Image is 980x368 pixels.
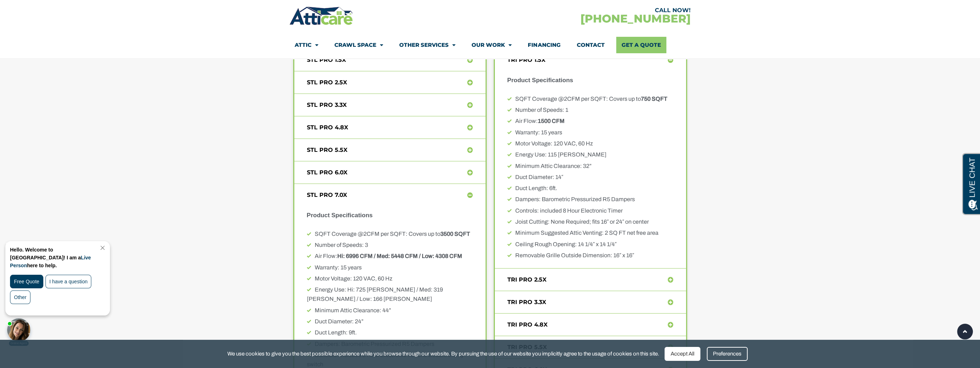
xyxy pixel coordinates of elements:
[334,37,383,53] a: Crawl Space
[315,307,391,313] span: Minimum Attic Clearance: 44”
[616,37,666,53] a: Get A Quote
[307,101,347,108] a: STL PRO 3.3X
[495,57,686,63] div: TRI PRO 1.5X
[515,96,641,102] span: SQFT Coverage @2CFM per SQFT: Covers up to
[515,151,607,158] span: Energy Use: 115 [PERSON_NAME]
[307,287,443,302] span: Energy Use: Hi: 725 [PERSON_NAME] / Med: 319 [PERSON_NAME] / Low: 166 [PERSON_NAME]
[315,231,440,237] span: SQFT Coverage @2CFM per SQFT: Covers up to
[294,147,486,153] div: STL PRO 5.5X
[315,253,337,259] span: Air Flow:
[507,276,546,283] a: TRI PRO 2.5X
[515,252,634,258] span: Removable Grille Outside Dimension: 16″ x 16″
[507,299,546,305] a: TRI PRO 3.3X
[337,253,462,259] b: Hi: 6996 CFM / Med: 5448 CFM / Low: 4308 CFM
[515,185,557,191] span: Duct Length: 6ft.
[495,277,686,283] div: TRI PRO 2.5X
[707,347,748,361] div: Preferences
[294,102,486,108] div: STL PRO 3.3X
[315,275,392,282] span: Motor Voltage: 120 VAC, 60 Hz
[294,170,486,175] div: STL PRO 6.0X
[507,77,573,84] b: Product Specifications
[18,6,58,15] span: Opens a chat window
[294,80,486,85] div: STL PRO 2.5X
[4,239,118,347] iframe: Chat Invitation
[515,208,623,214] span: Controls: included 8 Hour Electronic Timer
[576,37,604,53] a: Contact
[307,56,346,63] a: STL PRO 1.5X
[307,79,347,86] a: STL PRO 2.5X
[515,230,658,236] span: Minimum Suggested Attic Venting: 2 SQ FT net free area
[315,264,362,270] span: Warranty: 15 years
[515,219,649,225] span: Joist Cutting: None Required; fits 16″ or 24″ on center
[495,322,686,328] div: TRI PRO 4.8X
[515,118,538,124] span: Air Flow:
[227,349,659,358] span: We use cookies to give you the best possible experience while you browse through our website. By ...
[440,231,470,237] b: 3500 SQFT
[515,241,617,247] span: Ceiling Rough Opening: 14 1/4″ x 14 1/4″
[295,37,318,53] a: Attic
[507,321,547,328] a: TRI PRO 4.8X
[295,37,685,53] nav: Menu
[307,169,347,176] a: STL PRO 6.0X
[515,163,592,169] span: Minimum Attic Clearance: 32”
[515,196,635,202] span: Dampers: Barometric Pressurized R5 Dampers
[294,192,486,198] div: STL PRO 7.0X
[495,299,686,305] div: TRI PRO 3.3X
[515,129,562,135] span: Warranty: 15 years
[495,63,686,260] div: TRI PRO 1.5X
[315,242,368,248] span: Number of Speeds: 3
[472,37,512,53] a: Our Work
[315,329,357,335] span: Duct Length: 9ft.
[294,57,486,63] div: STL PRO 1.5X
[507,56,545,63] a: TRI PRO 1.5X
[528,37,560,53] a: Financing
[294,125,486,130] div: STL PRO 4.8X
[538,118,565,124] b: 1500 CFM
[490,8,690,13] div: CALL NOW!
[641,96,667,102] b: 750 SQFT
[515,174,563,180] span: Duct Diameter: 14″
[399,37,455,53] a: Other Services
[307,192,347,198] a: STL PRO 7.0X
[515,107,568,113] span: Number of Speeds: 1
[665,347,700,361] div: Accept All
[307,124,348,131] a: STL PRO 4.8X
[315,318,363,324] span: Duct Diameter: 24”
[515,140,593,146] span: Motor Voltage: 120 VAC, 60 Hz
[307,146,347,153] a: STL PRO 5.5X
[307,212,373,219] b: Product Specifications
